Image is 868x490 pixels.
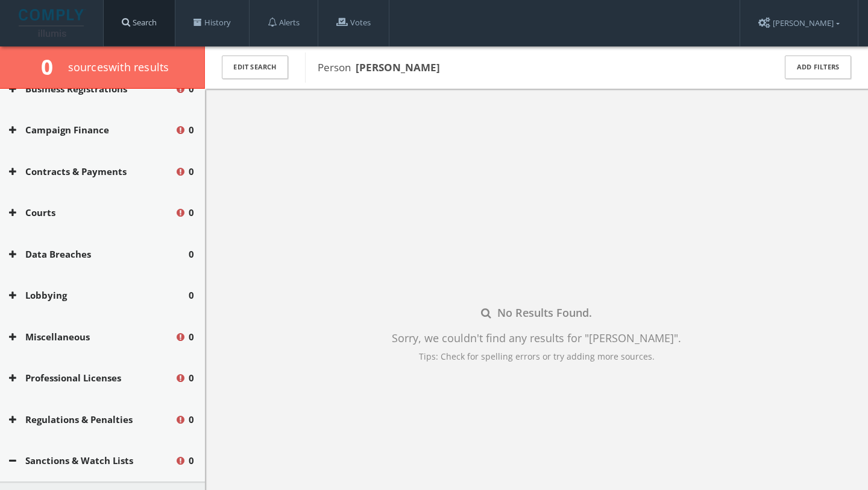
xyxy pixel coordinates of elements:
[222,56,288,79] button: Edit Search
[9,413,175,427] button: Regulations & Penalties
[189,413,194,427] span: 0
[9,247,189,261] button: Data Breaches
[785,56,851,79] button: Add Filters
[9,206,175,220] button: Courts
[68,60,169,74] span: source s with results
[189,165,194,179] span: 0
[9,123,175,137] button: Campaign Finance
[9,165,175,179] button: Contracts & Payments
[9,330,175,344] button: Miscellaneous
[9,371,175,385] button: Professional Licenses
[9,82,175,96] button: Business Registrations
[19,9,86,37] img: illumis
[9,288,189,302] button: Lobbying
[392,330,681,346] div: Sorry, we couldn't find any results for " [PERSON_NAME] " .
[189,82,194,96] span: 0
[189,330,194,344] span: 0
[189,288,194,302] span: 0
[189,247,194,261] span: 0
[189,206,194,220] span: 0
[189,123,194,137] span: 0
[9,454,175,468] button: Sanctions & Watch Lists
[392,305,681,321] div: No Results Found.
[318,60,440,74] span: Person
[392,350,681,363] div: Tips: Check for spelling errors or try adding more sources.
[189,454,194,468] span: 0
[41,52,63,81] span: 0
[356,60,440,74] b: [PERSON_NAME]
[189,371,194,385] span: 0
